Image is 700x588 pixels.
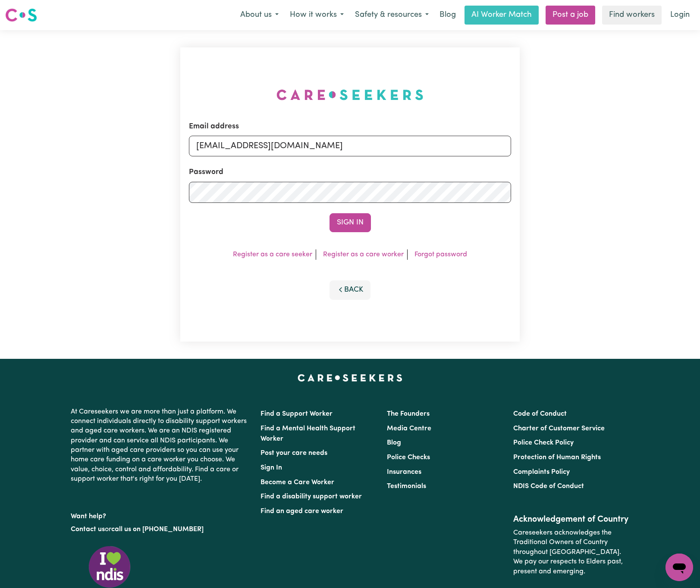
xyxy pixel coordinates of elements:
[235,6,284,24] button: About us
[387,469,421,476] a: Insurances
[513,411,567,417] a: Code of Conduct
[414,251,467,258] a: Forgot password
[298,374,402,381] a: Careseekers home page
[665,6,695,25] a: Login
[189,167,223,178] label: Password
[513,525,629,580] p: Careseekers acknowledges the Traditional Owners of Country throughout [GEOGRAPHIC_DATA]. We pay o...
[513,514,629,525] h2: Acknowledgement of Country
[189,121,239,132] label: Email address
[5,7,37,23] img: Careseekers logo
[513,439,574,446] a: Police Check Policy
[546,6,595,25] a: Post a job
[387,439,401,446] a: Blog
[71,526,105,533] a: Contact us
[349,6,434,24] button: Safety & resources
[261,493,362,500] a: Find a disability support worker
[5,5,37,25] a: Careseekers logo
[189,136,512,156] input: Email address
[513,454,601,461] a: Protection of Human Rights
[513,483,584,490] a: NDIS Code of Conduct
[323,251,404,258] a: Register as a care worker
[387,483,426,490] a: Testimonials
[261,450,327,457] a: Post your care needs
[387,425,431,432] a: Media Centre
[261,479,334,486] a: Become a Care Worker
[71,508,250,521] p: Want help?
[330,280,371,299] button: Back
[330,213,371,232] button: Sign In
[665,554,693,581] iframe: Button to launch messaging window
[261,425,355,442] a: Find a Mental Health Support Worker
[434,6,461,25] a: Blog
[261,411,333,417] a: Find a Support Worker
[71,404,250,488] p: At Careseekers we are more than just a platform. We connect individuals directly to disability su...
[602,6,662,25] a: Find workers
[111,526,204,533] a: call us on [PHONE_NUMBER]
[71,521,250,538] p: or
[261,508,343,515] a: Find an aged care worker
[387,411,430,417] a: The Founders
[465,6,539,25] a: AI Worker Match
[233,251,312,258] a: Register as a care seeker
[513,469,570,476] a: Complaints Policy
[387,454,430,461] a: Police Checks
[513,425,605,432] a: Charter of Customer Service
[261,464,282,471] a: Sign In
[284,6,349,24] button: How it works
